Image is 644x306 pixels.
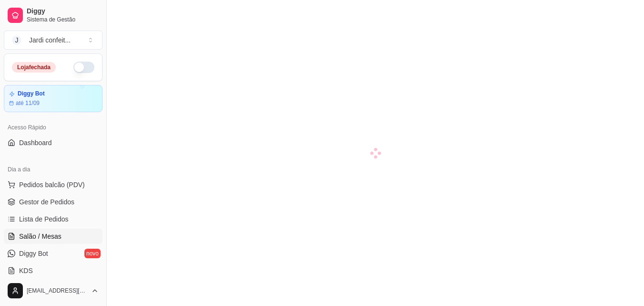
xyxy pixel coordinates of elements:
[19,232,61,241] span: Salão / Mesas
[12,35,21,45] span: J
[4,263,102,278] a: KDS
[4,31,102,50] button: Select a team
[27,287,87,295] span: [EMAIL_ADDRESS][DOMAIN_NAME]
[19,266,33,275] span: KDS
[19,180,85,190] span: Pedidos balcão (PDV)
[73,62,94,73] button: Alterar Status
[16,99,40,107] article: até 11/09
[4,4,102,27] a: DiggySistema de Gestão
[4,279,102,302] button: [EMAIL_ADDRESS][DOMAIN_NAME]
[4,162,102,177] div: Dia a dia
[4,246,102,261] a: Diggy Botnovo
[4,120,102,135] div: Acesso Rápido
[4,85,102,112] a: Diggy Botaté 11/09
[4,177,102,192] button: Pedidos balcão (PDV)
[4,135,102,150] a: Dashboard
[19,214,69,224] span: Lista de Pedidos
[29,35,71,45] div: Jardi confeit ...
[27,7,99,16] span: Diggy
[4,194,102,210] a: Gestor de Pedidos
[19,197,74,207] span: Gestor de Pedidos
[4,229,102,244] a: Salão / Mesas
[19,249,48,258] span: Diggy Bot
[12,62,56,73] div: Loja fechada
[27,16,99,23] span: Sistema de Gestão
[19,138,52,148] span: Dashboard
[18,90,45,97] article: Diggy Bot
[4,211,102,227] a: Lista de Pedidos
